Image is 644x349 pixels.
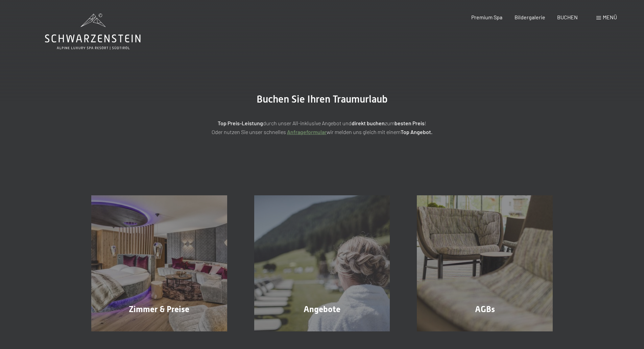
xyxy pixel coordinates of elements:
a: Buchung Angebote [241,195,404,331]
strong: Top Preis-Leistung [218,120,263,126]
span: Menü [603,14,617,20]
span: AGBs [475,304,495,314]
span: Zimmer & Preise [129,304,189,314]
strong: besten Preis [395,120,425,126]
strong: direkt buchen [352,120,385,126]
a: Bildergalerie [515,14,545,20]
p: durch unser All-inklusive Angebot und zum ! Oder nutzen Sie unser schnelles wir melden uns gleich... [153,119,491,136]
span: Angebote [304,304,340,314]
a: Anfrageformular [287,129,327,135]
a: Buchung Zimmer & Preise [78,195,241,331]
strong: Top Angebot. [401,129,432,135]
a: BUCHEN [557,14,578,20]
a: Premium Spa [471,14,502,20]
a: Buchung AGBs [403,195,566,331]
span: Buchen Sie Ihren Traumurlaub [257,93,388,105]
